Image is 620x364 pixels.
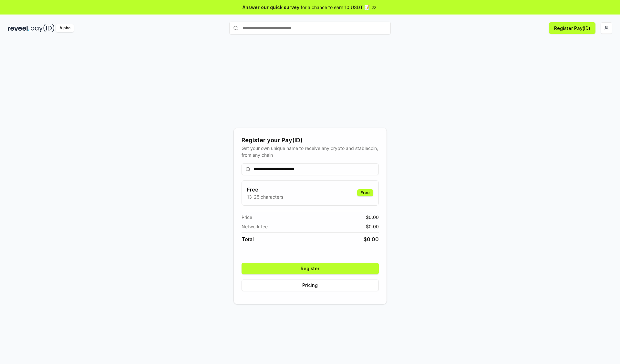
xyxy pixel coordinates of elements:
[366,214,379,221] span: $ 0.00
[364,235,379,243] span: $ 0.00
[247,193,283,200] p: 13-25 characters
[31,24,55,32] img: pay_id
[243,4,299,11] span: Answer our quick survey
[549,22,595,34] button: Register Pay(ID)
[8,24,29,32] img: reveel_dark
[56,24,74,32] div: Alpha
[242,280,379,291] button: Pricing
[366,223,379,230] span: $ 0.00
[242,223,268,230] span: Network fee
[242,214,252,221] span: Price
[242,235,254,243] span: Total
[301,4,370,11] span: for a chance to earn 10 USDT 📝
[357,189,373,196] div: Free
[242,136,379,145] div: Register your Pay(ID)
[242,263,379,274] button: Register
[242,145,379,158] div: Get your own unique name to receive any crypto and stablecoin, from any chain
[247,186,283,193] h3: Free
